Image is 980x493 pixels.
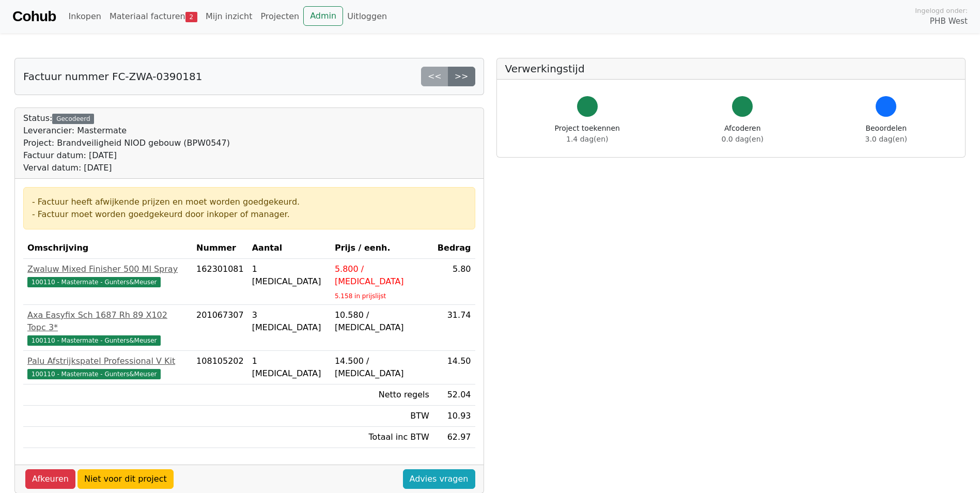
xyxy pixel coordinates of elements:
[23,70,203,83] h5: Factuur nummer FC-ZWA-0390181
[27,355,188,380] a: Palu Afstrijkspatel Professional V Kit100110 - Mastermate - Gunters&Meuser
[23,162,230,174] div: Verval datum: [DATE]
[252,309,326,334] div: 3 [MEDICAL_DATA]
[930,16,968,27] span: PHB West
[335,263,429,288] div: 5.800 / [MEDICAL_DATA]
[23,112,230,174] div: Status:
[32,196,466,208] div: - Factuur heeft afwijkende prijzen en moet worden goedgekeurd.
[915,6,968,16] span: Ingelogd onder:
[23,137,230,149] div: Project: Brandveiligheid NIOD gebouw (BPW0547)
[433,305,475,351] td: 31.74
[27,309,188,346] a: Axa Easyfix Sch 1687 Rh 89 X102 Topc 3*100110 - Mastermate - Gunters&Meuser
[12,4,56,29] a: Cohub
[555,123,620,145] div: Project toekennen
[23,238,192,259] th: Omschrijving
[77,469,174,489] a: Niet voor dit project
[433,384,475,406] td: 52.04
[192,305,248,351] td: 201067307
[192,351,248,384] td: 108105202
[27,355,188,367] div: Palu Afstrijkspatel Professional V Kit
[448,67,475,86] a: >>
[566,135,608,143] span: 1.4 dag(en)
[105,6,201,27] a: Materiaal facturen2
[252,355,326,380] div: 1 [MEDICAL_DATA]
[248,238,331,259] th: Aantal
[433,406,475,427] td: 10.93
[335,309,429,334] div: 10.580 / [MEDICAL_DATA]
[331,427,433,448] td: Totaal inc BTW
[201,6,257,27] a: Mijn inzicht
[433,427,475,448] td: 62.97
[23,125,230,137] div: Leverancier: Mastermate
[433,238,475,259] th: Bedrag
[23,149,230,162] div: Factuur datum: [DATE]
[32,208,466,221] div: - Factuur moet worden goedgekeurd door inkoper of manager.
[52,114,94,124] div: Gecodeerd
[27,309,188,334] div: Axa Easyfix Sch 1687 Rh 89 X102 Topc 3*
[303,6,343,26] a: Admin
[722,135,764,143] span: 0.0 dag(en)
[27,277,161,287] span: 100110 - Mastermate - Gunters&Meuser
[433,259,475,305] td: 5.80
[403,469,475,489] a: Advies vragen
[27,263,188,288] a: Zwaluw Mixed Finisher 500 Ml Spray100110 - Mastermate - Gunters&Meuser
[192,259,248,305] td: 162301081
[331,406,433,427] td: BTW
[331,238,433,259] th: Prijs / eenh.
[27,369,161,379] span: 100110 - Mastermate - Gunters&Meuser
[64,6,105,27] a: Inkopen
[25,469,75,489] a: Afkeuren
[722,123,764,145] div: Afcoderen
[343,6,391,27] a: Uitloggen
[27,335,161,346] span: 100110 - Mastermate - Gunters&Meuser
[433,351,475,384] td: 14.50
[252,263,326,288] div: 1 [MEDICAL_DATA]
[27,263,188,275] div: Zwaluw Mixed Finisher 500 Ml Spray
[865,135,907,143] span: 3.0 dag(en)
[331,384,433,406] td: Netto regels
[256,6,303,27] a: Projecten
[192,238,248,259] th: Nummer
[505,63,957,75] h5: Verwerkingstijd
[335,355,429,380] div: 14.500 / [MEDICAL_DATA]
[185,12,197,22] span: 2
[335,292,386,300] sub: 5.158 in prijslijst
[865,123,907,145] div: Beoordelen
